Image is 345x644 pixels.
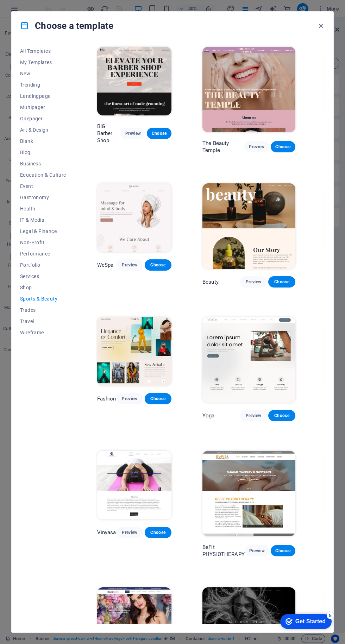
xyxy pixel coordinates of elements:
[97,395,116,402] p: Fashion
[20,71,66,76] span: New
[97,261,114,269] p: WeSpa
[20,90,66,102] button: Landingpage
[20,124,66,135] button: Art & Design
[116,527,143,538] button: Preview
[20,259,66,271] button: Portfolio
[152,131,166,136] span: Choose
[20,271,66,282] button: Services
[246,279,261,285] span: Preview
[244,141,269,152] button: Preview
[20,59,66,65] span: My Templates
[240,410,267,421] button: Preview
[20,161,66,166] span: Business
[122,262,137,268] span: Preview
[271,141,295,152] button: Choose
[20,296,66,302] span: Sports & Beauty
[20,169,66,181] button: Education & Culture
[20,304,66,316] button: Trades
[20,172,66,178] span: Education & Culture
[20,48,66,54] span: All Templates
[20,138,66,144] span: Blank
[20,150,66,155] span: Blog
[20,105,66,110] span: Multipager
[202,317,295,403] img: Yoga
[97,451,171,519] img: Vinyasa
[97,317,171,386] img: Fashion
[20,203,66,214] button: Health
[21,8,51,14] div: Get Started
[20,79,66,90] button: Trending
[202,140,244,154] p: The Beauty Temple
[20,307,66,313] span: Trades
[20,240,66,245] span: Non-Profit
[126,131,140,136] span: Preview
[20,195,66,200] span: Gastronomy
[20,102,66,113] button: Multipager
[202,412,215,419] p: Yoga
[240,276,267,288] button: Preview
[20,228,66,234] span: Legal & Finance
[150,396,166,402] span: Choose
[122,530,137,535] span: Preview
[202,451,295,536] img: BeFit PHYSIOTHERAPY
[20,262,66,268] span: Portfolio
[20,237,66,248] button: Non-Profit
[20,327,66,338] button: Wireframe
[6,4,57,18] div: Get Started 5 items remaining, 0% complete
[20,318,66,324] span: Travel
[150,530,166,535] span: Choose
[145,259,171,271] button: Choose
[20,183,66,189] span: Event
[268,410,295,421] button: Choose
[276,548,290,554] span: Choose
[274,279,289,285] span: Choose
[97,529,116,536] p: Vinyasa
[250,144,263,150] span: Preview
[20,293,66,304] button: Sports & Beauty
[97,123,121,144] p: BIG Barber Shop
[150,262,166,268] span: Choose
[116,393,143,404] button: Preview
[268,276,295,288] button: Choose
[20,113,66,124] button: Onepager
[20,68,66,79] button: New
[20,135,66,147] button: Blank
[20,192,66,203] button: Gastronomy
[20,20,113,31] h4: Choose a template
[202,544,245,558] p: BeFit PHYSIOTHERAPY
[20,147,66,158] button: Blog
[20,116,66,121] span: Onepager
[145,527,171,538] button: Choose
[271,545,295,556] button: Choose
[245,545,269,556] button: Preview
[20,206,66,211] span: Health
[97,47,171,115] img: BIG Barber Shop
[20,45,66,57] button: All Templates
[122,396,137,402] span: Preview
[20,127,66,133] span: Art & Design
[20,217,66,223] span: IT & Media
[202,278,219,285] p: Beauty
[20,57,66,68] button: My Templates
[20,158,66,169] button: Business
[246,413,261,418] span: Preview
[147,128,171,139] button: Choose
[20,273,66,279] span: Services
[52,1,59,8] div: 5
[20,248,66,259] button: Performance
[20,285,66,290] span: Shop
[202,47,295,132] img: The Beauty Temple
[202,183,295,269] img: Beauty
[145,393,171,404] button: Choose
[276,144,290,150] span: Choose
[20,316,66,327] button: Travel
[20,93,66,99] span: Landingpage
[20,251,66,257] span: Performance
[20,226,66,237] button: Legal & Finance
[97,183,171,252] img: WeSpa
[274,413,289,418] span: Choose
[20,82,66,88] span: Trending
[20,214,66,226] button: IT & Media
[20,282,66,293] button: Shop
[20,330,66,335] span: Wireframe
